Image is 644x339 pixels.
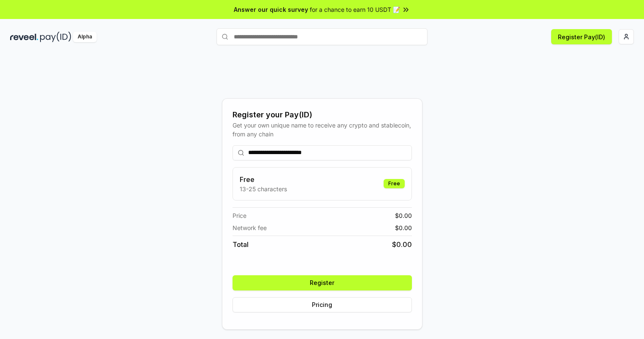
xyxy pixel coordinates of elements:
[395,211,412,220] span: $ 0.00
[240,174,287,184] h3: Free
[240,184,287,193] p: 13-25 characters
[310,5,400,14] span: for a chance to earn 10 USDT 📝
[233,223,267,232] span: Network fee
[233,297,412,312] button: Pricing
[233,211,246,220] span: Price
[551,29,612,44] button: Register Pay(ID)
[10,32,38,42] img: reveel_dark
[40,32,71,42] img: pay_id
[395,223,412,232] span: $ 0.00
[234,5,308,14] span: Answer our quick survey
[384,179,405,188] div: Free
[233,121,412,138] div: Get your own unique name to receive any crypto and stablecoin, from any chain
[392,239,412,250] span: $ 0.00
[233,275,412,290] button: Register
[233,239,249,250] span: Total
[73,32,97,42] div: Alpha
[233,109,412,121] div: Register your Pay(ID)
